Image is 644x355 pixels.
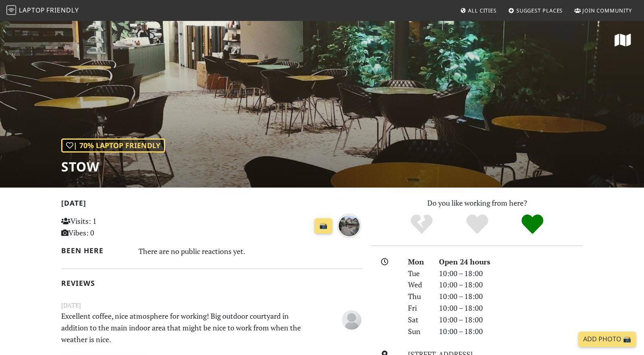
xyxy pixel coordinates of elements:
[46,6,79,14] span: Friendly
[403,302,434,314] div: Fri
[505,3,566,18] a: Suggest Places
[337,220,361,229] a: about 1 month ago
[61,199,362,211] h2: [DATE]
[403,291,434,302] div: Thu
[6,5,16,15] img: LaptopFriendly
[578,332,636,347] a: Add Photo 📸
[61,246,129,255] h2: Been here
[434,291,588,302] div: 10:00 – 18:00
[315,218,332,233] a: 📸
[571,3,635,18] a: Join Community
[61,215,155,239] p: Visits: 1 Vibes: 0
[582,7,632,14] span: Join Community
[505,213,560,235] div: Definitely!
[56,310,315,345] p: Excellent coffee, nice atmosphere for working! Big outdoor courtyard in addition to the main indo...
[434,326,588,337] div: 10:00 – 18:00
[403,279,434,291] div: Wed
[342,314,361,324] span: Anonymous
[337,214,361,238] img: about 1 month ago
[403,326,434,337] div: Sun
[371,197,583,209] p: Do you like working from here?
[61,138,165,153] div: | 70% Laptop Friendly
[61,159,165,174] h1: Stow
[516,7,563,14] span: Suggest Places
[403,256,434,268] div: Mon
[139,245,362,258] div: There are no public reactions yet.
[434,279,588,291] div: 10:00 – 18:00
[434,302,588,314] div: 10:00 – 18:00
[19,6,45,14] span: Laptop
[449,213,505,235] div: Yes
[434,268,588,279] div: 10:00 – 18:00
[403,268,434,279] div: Tue
[56,300,367,310] small: [DATE]
[434,314,588,326] div: 10:00 – 18:00
[61,279,362,287] h2: Reviews
[403,314,434,326] div: Sat
[6,4,79,18] a: LaptopFriendly LaptopFriendly
[457,3,500,18] a: All Cities
[434,256,588,268] div: Open 24 hours
[468,7,497,14] span: All Cities
[394,213,449,235] div: No
[342,310,361,330] img: blank-535327c66bd565773addf3077783bbfce4b00ec00e9fd257753287c682c7fa38.png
